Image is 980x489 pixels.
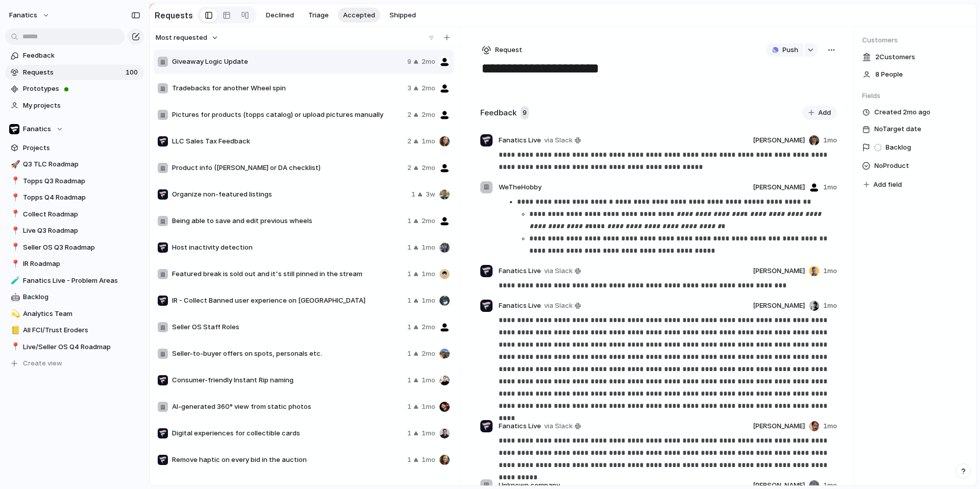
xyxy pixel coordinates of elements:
span: 1 [411,189,415,200]
a: Prototypes [5,81,144,96]
span: IR - Collect Banned user experience on [GEOGRAPHIC_DATA] [172,296,403,306]
span: via Slack [544,301,573,311]
div: 📍 [11,341,18,353]
span: IR Roadmap [23,259,140,269]
span: Seller OS Q3 Roadmap [23,242,140,253]
a: via Slack [542,134,583,146]
div: 🚀 [11,159,18,170]
span: Backlog [23,292,140,302]
a: My projects [5,98,144,113]
span: 2mo [422,349,435,359]
button: Most requested [154,31,220,44]
span: Add [818,108,831,118]
span: No Target date [874,123,921,135]
a: 📍IR Roadmap [5,256,144,272]
span: Product info ([PERSON_NAME] or DA checklist) [172,163,403,173]
span: 9 [407,57,411,67]
div: 📍 [11,258,18,270]
a: 💫Analytics Team [5,306,144,322]
span: 2 Customer s [875,52,915,62]
span: 2 [407,136,411,146]
span: Topps Q3 Roadmap [23,176,140,186]
button: 📍 [9,192,19,203]
button: 🤖 [9,292,19,302]
button: 🚀 [9,159,19,169]
span: 1mo [422,269,435,279]
span: 3w [426,189,435,200]
span: Shipped [389,10,416,20]
div: 📍 [11,175,18,187]
span: 2mo [422,110,435,120]
button: fanatics [5,7,55,23]
span: Giveaway Logic Update [172,57,403,67]
button: 📍 [9,226,19,236]
span: fanatics [9,10,37,20]
span: [PERSON_NAME] [753,135,805,145]
span: 8 People [875,69,903,80]
span: Host inactivity detection [172,242,403,253]
span: All FCI/Trust Eroders [23,325,140,335]
div: 📍Topps Q4 Roadmap [5,190,144,205]
span: 9 [521,106,529,119]
a: 📍Collect Roadmap [5,207,144,222]
span: Remove haptic on every bid in the auction [172,455,403,465]
a: via Slack [542,265,583,277]
span: Live/Seller OS Q4 Roadmap [23,342,140,352]
span: Backlog [886,142,911,153]
span: via Slack [544,266,573,276]
span: Customers [862,35,968,45]
span: 3 [407,83,411,93]
span: Seller-to-buyer offers on spots, personals etc. [172,349,403,359]
div: 📒 [11,325,18,336]
a: Feedback [5,48,144,63]
button: 📍 [9,342,19,352]
span: Pictures for products (topps catalog) or upload pictures manually [172,110,403,120]
button: 💫 [9,309,19,319]
span: Fanatics Live [499,266,541,276]
div: 📍 [11,225,18,237]
div: 📒All FCI/Trust Eroders [5,323,144,338]
a: 📍Live Q3 Roadmap [5,223,144,238]
span: 2mo [422,216,435,226]
div: 🧪 [11,275,18,286]
span: Organize non-featured listings [172,189,407,200]
span: 1 [407,402,411,412]
button: 📍 [9,259,19,269]
span: Created 2mo ago [874,107,930,117]
button: Triage [303,8,334,23]
button: 📍 [9,209,19,219]
span: 1mo [422,242,435,253]
span: Prototypes [23,84,140,94]
span: Fanatics [23,124,51,134]
span: No Product [874,160,909,172]
span: Analytics Team [23,309,140,319]
span: 1mo [422,428,435,438]
span: 1 [407,216,411,226]
button: Add [802,106,837,120]
h2: Feedback [480,107,517,119]
span: 1mo [823,182,837,192]
a: 🧪Fanatics Live - Problem Areas [5,273,144,288]
span: 1 [407,349,411,359]
span: Digital experiences for collectible cards [172,428,403,438]
span: WeTheHobby [499,182,542,192]
button: Push [766,43,803,57]
span: Featured break is sold out and it's still pinned in the stream [172,269,403,279]
span: 1 [407,269,411,279]
span: 1 [407,296,411,306]
a: 📍Topps Q3 Roadmap [5,174,144,189]
span: 1 [407,455,411,465]
span: LLC Sales Tax Feedback [172,136,403,146]
button: Fanatics [5,121,144,137]
span: Consumer-friendly Instant Rip naming [172,375,403,385]
span: Fanatics Live [499,301,541,311]
span: Fanatics Live [499,421,541,431]
span: 2mo [422,57,435,67]
span: 100 [126,67,140,78]
span: Collect Roadmap [23,209,140,219]
a: 🤖Backlog [5,289,144,305]
div: 🤖 [11,291,18,303]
